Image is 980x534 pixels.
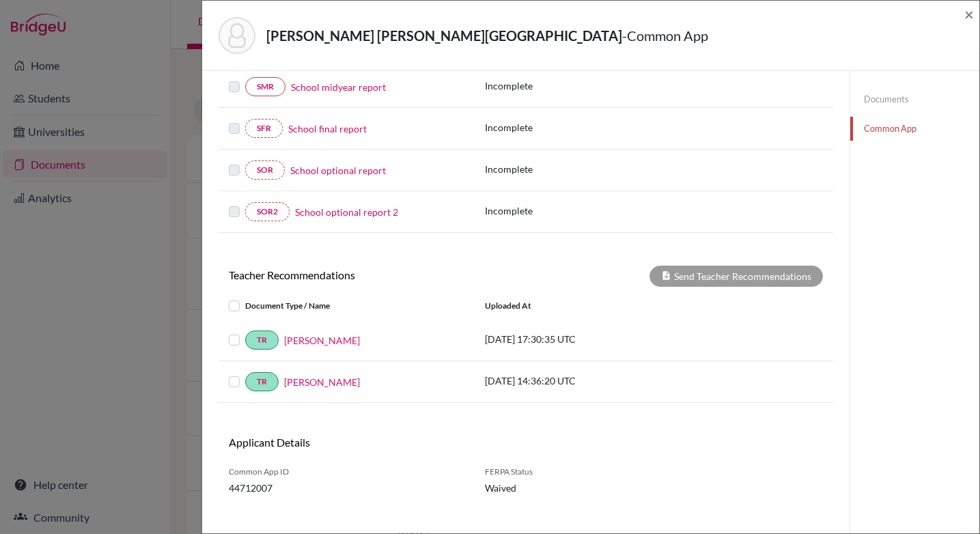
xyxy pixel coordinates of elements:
a: Documents [850,87,979,111]
a: SOR [245,160,285,180]
button: Close [964,6,974,23]
a: SOR2 [245,202,290,221]
a: [PERSON_NAME] [284,333,360,348]
a: School final report [288,122,367,136]
p: [DATE] 17:30:35 UTC [485,332,669,346]
a: TR [245,372,279,391]
p: Incomplete [485,120,626,135]
h6: Applicant Details [229,436,516,449]
span: × [964,4,974,24]
a: TR [245,331,279,350]
a: School optional report 2 [295,205,398,219]
div: Send Teacher Recommendations [649,266,823,287]
p: [DATE] 14:36:20 UTC [485,374,669,388]
div: Uploaded at [475,298,680,314]
p: Incomplete [485,79,626,93]
span: Common App ID [229,466,464,478]
span: FERPA Status [485,466,618,478]
span: 44712007 [229,481,464,495]
p: Incomplete [485,162,626,176]
h6: Teacher Recommendations [219,268,526,281]
a: Common App [850,117,979,141]
a: SMR [245,77,285,96]
p: Incomplete [485,203,626,218]
a: SFR [245,119,283,138]
a: [PERSON_NAME] [284,375,360,389]
div: Document Type / Name [219,298,475,314]
a: School optional report [290,163,386,178]
strong: [PERSON_NAME] [PERSON_NAME][GEOGRAPHIC_DATA] [266,27,622,44]
span: - Common App [622,27,708,44]
a: School midyear report [291,80,386,94]
span: Waived [485,481,618,495]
